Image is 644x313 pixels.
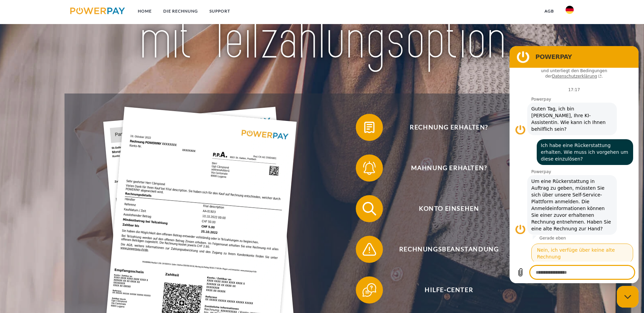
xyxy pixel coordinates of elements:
a: Home [132,5,158,17]
span: Hilfe-Center [366,276,532,304]
button: Konto einsehen [356,195,532,222]
button: Rechnung erhalten? [356,114,532,141]
img: logo-powerpay.svg [70,7,125,14]
span: Konto einsehen [366,195,532,222]
button: Rechnungsbeanstandung [356,236,532,263]
span: Rechnungsbeanstandung [366,236,532,263]
img: de [566,6,574,14]
img: qb_search.svg [361,200,378,217]
span: Mahnung erhalten? [366,154,532,182]
span: Rechnung erhalten? [366,114,532,141]
a: DIE RECHNUNG [158,5,204,17]
img: qb_bell.svg [361,160,378,176]
iframe: Messaging-Fenster [510,46,639,283]
button: Hilfe-Center [356,276,532,304]
a: agb [539,5,560,17]
iframe: Schaltfläche zum Öffnen des Messaging-Fensters; Konversation läuft [617,286,639,308]
img: qb_help.svg [361,281,378,298]
img: qb_bill.svg [361,119,378,136]
button: Mahnung erhalten? [356,154,532,182]
a: SUPPORT [204,5,236,17]
img: qb_warning.svg [361,241,378,258]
